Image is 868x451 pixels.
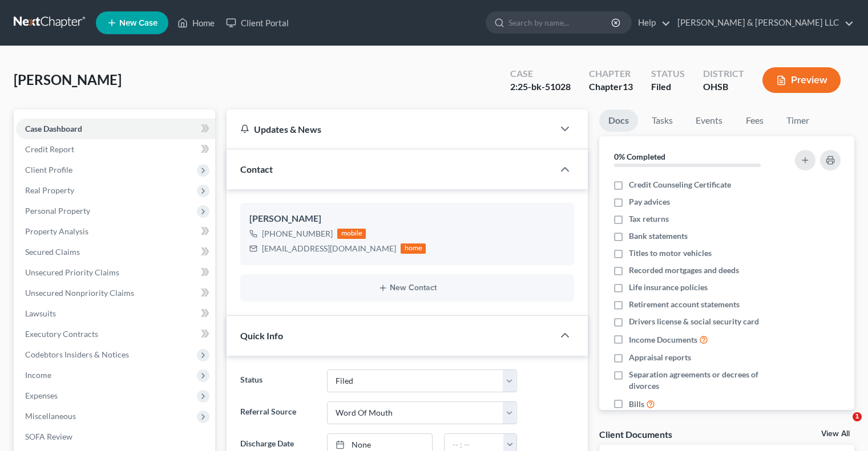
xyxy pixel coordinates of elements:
span: Real Property [25,185,74,195]
span: Retirement account statements [629,299,740,310]
label: Status [235,369,321,392]
span: Codebtors Insiders & Notices [25,350,129,359]
span: Income Documents [629,334,697,346]
span: Unsecured Priority Claims [25,267,119,277]
a: Help [632,13,671,33]
span: Executory Contracts [25,329,98,339]
span: 1 [853,412,862,421]
span: Property Analysis [25,226,88,236]
span: Bills [629,399,644,410]
span: Credit Counseling Certificate [629,179,731,190]
div: Case [510,67,571,80]
a: [PERSON_NAME] & [PERSON_NAME] LLC [672,13,854,33]
div: 2:25-bk-51028 [510,80,571,94]
span: Separation agreements or decrees of divorces [629,369,781,392]
a: Events [687,109,732,132]
a: Executory Contracts [16,324,215,344]
span: Miscellaneous [25,411,76,421]
div: Updates & News [240,123,540,135]
div: Chapter [589,80,633,94]
a: Case Dashboard [16,119,215,139]
div: District [703,67,744,80]
div: [EMAIL_ADDRESS][DOMAIN_NAME] [262,243,396,254]
span: Credit Report [25,144,74,154]
input: Search by name... [508,12,613,33]
span: New Case [119,19,158,27]
button: Preview [762,67,841,93]
div: Chapter [589,67,633,80]
button: New Contact [249,283,565,292]
span: Life insurance policies [629,282,708,293]
span: Pay advices [629,196,670,208]
a: Fees [736,109,773,132]
div: [PHONE_NUMBER] [262,228,333,239]
a: View All [821,430,850,438]
span: 13 [623,81,633,92]
span: Contact [240,164,273,174]
span: Drivers license & social security card [629,316,759,327]
span: SOFA Review [25,432,72,441]
a: Client Portal [220,13,294,33]
div: [PERSON_NAME] [249,212,565,226]
span: Quick Info [240,330,283,341]
a: SOFA Review [16,426,215,447]
a: Tasks [643,109,682,132]
label: Referral Source [235,401,321,424]
span: Secured Claims [25,247,80,257]
span: Unsecured Nonpriority Claims [25,288,134,298]
span: Bank statements [629,230,688,242]
span: Recorded mortgages and deeds [629,265,739,276]
a: Unsecured Priority Claims [16,262,215,283]
a: Credit Report [16,139,215,160]
strong: 0% Completed [614,152,665,161]
iframe: Intercom live chat [829,412,857,440]
div: home [401,243,426,254]
div: mobile [337,229,366,239]
a: Lawsuits [16,303,215,324]
span: Titles to motor vehicles [629,247,712,259]
div: Client Documents [599,428,672,440]
div: Filed [651,80,685,94]
span: Appraisal reports [629,352,691,363]
span: Tax returns [629,213,669,225]
span: Personal Property [25,206,90,216]
div: Status [651,67,685,80]
span: Lawsuits [25,308,56,318]
a: Unsecured Nonpriority Claims [16,283,215,303]
span: Income [25,370,51,380]
a: Property Analysis [16,221,215,242]
a: Secured Claims [16,242,215,262]
div: OHSB [703,80,744,94]
span: Case Dashboard [25,124,82,133]
a: Docs [599,109,638,132]
a: Home [172,13,220,33]
a: Timer [777,109,818,132]
span: [PERSON_NAME] [14,71,122,88]
span: Client Profile [25,165,72,174]
span: Expenses [25,391,58,400]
